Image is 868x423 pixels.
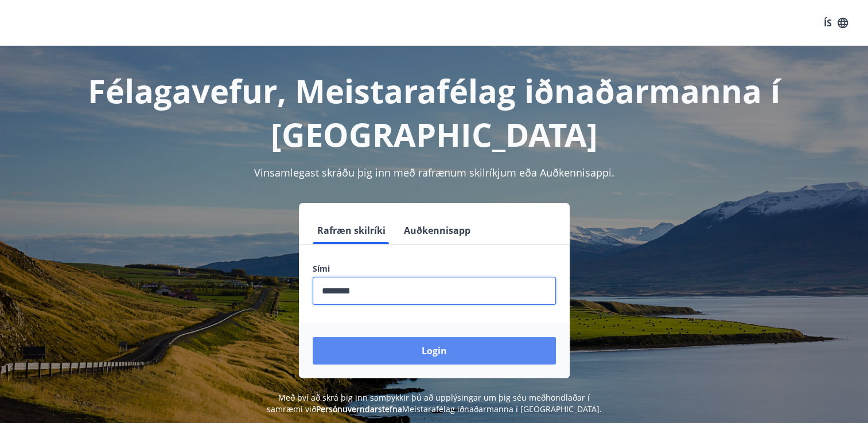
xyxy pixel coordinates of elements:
button: Login [313,337,556,365]
label: Sími [313,263,556,275]
span: Vinsamlegast skráðu þig inn með rafrænum skilríkjum eða Auðkennisappi. [254,166,614,179]
button: Auðkennisapp [399,217,475,244]
h1: Félagavefur, Meistarafélag iðnaðarmanna í [GEOGRAPHIC_DATA] [35,69,834,156]
button: ÍS [818,13,854,33]
button: Rafræn skilríki [313,217,390,244]
a: Persónuverndarstefna [316,404,402,414]
span: Með því að skrá þig inn samþykkir þú að upplýsingar um þig séu meðhöndlaðar í samræmi við Meistar... [267,392,602,414]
